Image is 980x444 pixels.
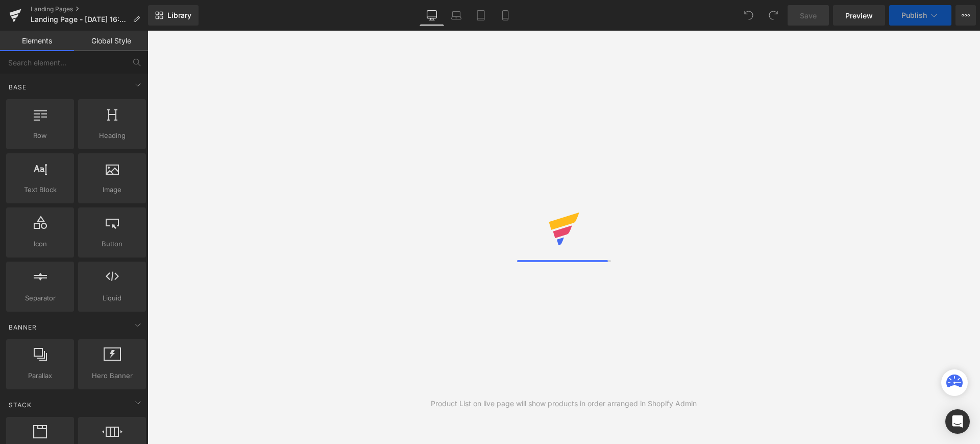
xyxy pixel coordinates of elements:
a: Laptop [444,5,469,26]
span: Liquid [81,293,143,303]
a: New Library [148,5,199,26]
div: Open Intercom Messenger [945,409,970,434]
span: Button [81,239,143,249]
span: Separator [9,293,71,303]
span: Text Block [9,184,71,195]
a: Desktop [420,5,444,26]
span: Publish [901,11,927,19]
span: Image [81,184,143,195]
span: Hero Banner [81,370,143,381]
button: Undo [739,5,759,26]
a: Tablet [469,5,493,26]
span: Stack [8,400,33,410]
span: Save [800,10,817,21]
span: Heading [81,130,143,141]
button: Publish [889,5,951,26]
a: Mobile [493,5,518,26]
a: Preview [833,5,885,26]
span: Landing Page - [DATE] 16:54:42 [31,15,129,24]
a: Landing Pages [31,5,148,13]
span: Preview [845,10,873,21]
span: Library [167,11,191,20]
div: Product List on live page will show products in order arranged in Shopify Admin [431,398,697,409]
span: Row [9,130,71,141]
span: Banner [8,322,38,332]
span: Icon [9,239,71,249]
a: Global Style [74,31,148,51]
button: Redo [763,5,783,26]
span: Base [8,82,28,92]
button: More [955,5,976,26]
span: Parallax [9,370,71,381]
